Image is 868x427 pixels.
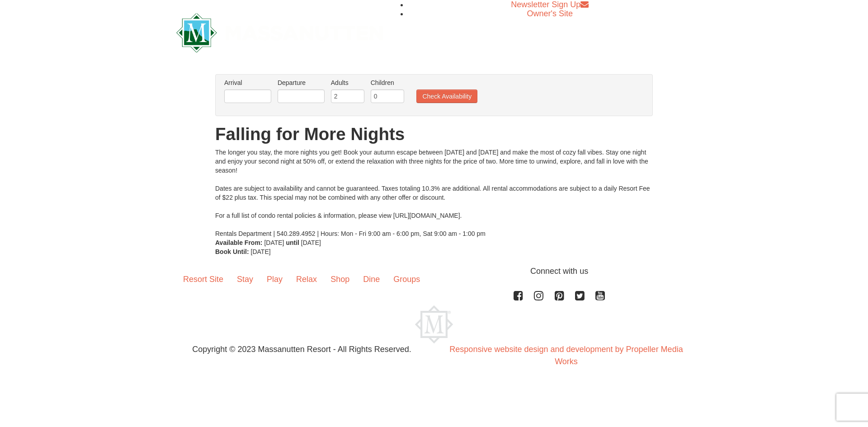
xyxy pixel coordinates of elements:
strong: Available From: [215,239,263,246]
strong: Book Until: [215,248,249,255]
a: Relax [289,265,324,293]
a: Play [260,265,289,293]
label: Arrival [224,78,271,87]
span: [DATE] [301,239,321,246]
img: Massanutten Resort Logo [176,13,383,52]
a: Resort Site [176,265,230,293]
img: Massanutten Resort Logo [415,305,453,343]
h1: Falling for More Nights [215,125,653,143]
a: Stay [230,265,260,293]
label: Adults [331,78,364,87]
label: Children [371,78,404,87]
label: Departure [278,78,325,87]
p: Copyright © 2023 Massanutten Resort - All Rights Reserved. [170,343,434,356]
span: [DATE] [264,239,284,246]
button: Check Availability [416,89,477,103]
div: The longer you stay, the more nights you get! Book your autumn escape between [DATE] and [DATE] a... [215,148,653,238]
a: Shop [324,265,356,293]
p: Connect with us [176,265,692,277]
a: Groups [387,265,427,293]
a: Responsive website design and development by Propeller Media Works [449,345,683,366]
a: Massanutten Resort [176,21,383,42]
a: Owner's Site [527,9,573,18]
a: Dine [356,265,387,293]
strong: until [286,239,299,246]
span: [DATE] [251,248,271,255]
